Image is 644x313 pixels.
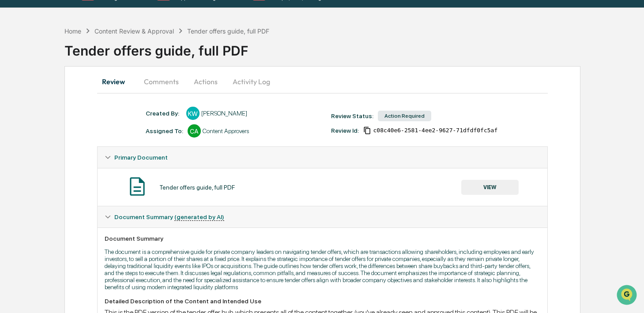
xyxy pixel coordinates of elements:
[9,112,16,119] div: 🖐️
[64,27,81,35] div: Home
[64,112,71,119] div: 🗄️
[331,112,373,119] div: Review Status:
[114,213,224,220] span: Document Summary
[461,180,519,195] button: VIEW
[105,235,540,242] div: Document Summary
[201,110,247,117] div: [PERSON_NAME]
[373,127,497,134] span: c08c40e6-2581-4ee2-9627-71dfdf0fc5af
[94,27,174,35] div: Content Review & Approval
[186,107,200,120] div: KW
[187,27,269,35] div: Tender offers guide, full PDF
[97,71,548,92] div: secondary tabs example
[98,147,547,168] div: Primary Document
[126,175,148,197] img: Document Icon
[150,70,161,81] button: Start new chat
[363,127,371,134] span: Copy Id
[186,71,226,92] button: Actions
[18,111,57,120] span: Preclearance
[114,154,168,161] span: Primary Document
[616,284,640,308] iframe: Open customer support
[174,213,224,221] u: (generated by AI)
[98,168,547,206] div: Primary Document
[159,184,235,191] div: Tender offers guide, full PDF
[88,149,107,156] span: Pylon
[188,124,201,138] div: CA
[226,71,277,92] button: Activity Log
[105,248,540,291] p: The document is a comprehensive guide for private company leaders on navigating tender offers, wh...
[98,206,547,227] div: Document Summary (generated by AI)
[64,36,644,59] div: Tender offers guide, full PDF
[137,71,186,92] button: Comments
[9,19,161,33] p: How can we help?
[62,149,107,156] a: Powered byPylon
[97,71,137,92] button: Review
[146,110,182,117] div: Created By: ‎ ‎
[331,127,359,134] div: Review Id:
[9,129,16,136] div: 🔎
[5,124,59,140] a: 🔎Data Lookup
[105,298,540,305] div: Detailed Description of the Content and Intended Use
[9,67,25,83] img: 1746055101610-c473b297-6a78-478c-a979-82029cc54cd1
[146,127,183,134] div: Assigned To:
[30,76,112,83] div: We're available if you need us!
[18,128,56,137] span: Data Lookup
[378,111,431,121] div: Action Required
[73,111,109,120] span: Attestations
[60,108,113,123] a: 🗄️Attestations
[30,67,145,76] div: Start new chat
[203,127,249,134] div: Content Approvers
[5,108,60,123] a: 🖐️Preclearance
